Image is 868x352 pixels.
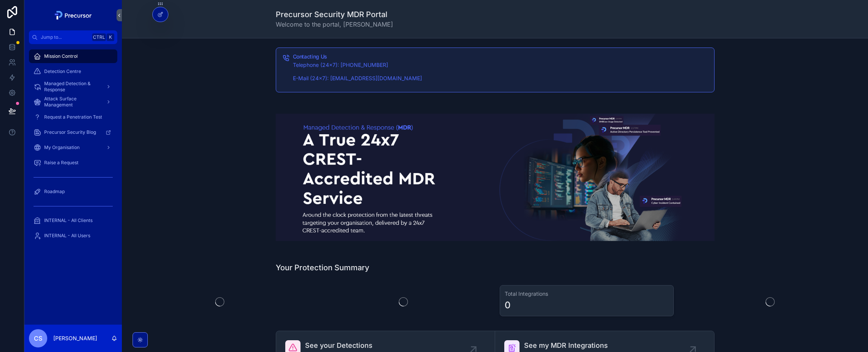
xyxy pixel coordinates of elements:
[29,125,117,139] a: Precursor Security Blog
[44,189,65,195] span: Roadmap
[293,74,708,83] p: E-Mail (24x7): [EMAIL_ADDRESS][DOMAIN_NAME]
[53,335,97,342] p: [PERSON_NAME]
[29,156,117,170] a: Raise a Request
[29,141,117,154] a: My Organisation
[44,217,93,224] span: INTERNAL - All Clients
[34,334,42,343] span: CS
[44,68,81,75] span: Detection Centre
[505,299,511,311] div: 0
[44,233,90,239] span: INTERNAL - All Users
[505,290,669,298] h3: Total Integrations
[29,80,117,94] a: Managed Detection & Response
[107,34,113,40] span: K
[29,110,117,124] a: Request a Penetration Test
[44,53,78,59] span: Mission Control
[44,96,100,108] span: Attack Surface Management
[92,33,106,41] span: Ctrl
[44,144,80,151] span: My Organisation
[276,114,715,241] img: 17888-2024-08-22-14_25_07-Picture1.png
[44,160,78,166] span: Raise a Request
[29,229,117,243] a: INTERNAL - All Users
[53,9,94,21] img: App logo
[44,81,100,93] span: Managed Detection & Response
[29,65,117,78] a: Detection Centre
[44,114,102,120] span: Request a Penetration Test
[24,44,122,252] div: scrollable content
[293,61,708,83] div: Telephone (24x7): 01912491612 E-Mail (24x7): soc@precursorsecurity.com
[29,185,117,198] a: Roadmap
[29,30,117,44] button: Jump to...CtrlK
[29,214,117,227] a: INTERNAL - All Clients
[293,54,708,59] h5: Contacting Us
[305,340,443,351] span: See your Detections
[276,9,393,20] h1: Precursor Security MDR Portal
[29,95,117,109] a: Attack Surface Management
[276,20,393,29] span: Welcome to the portal, [PERSON_NAME]
[276,262,369,273] h1: Your Protection Summary
[44,129,96,135] span: Precursor Security Blog
[29,49,117,63] a: Mission Control
[293,61,708,70] p: Telephone (24x7): [PHONE_NUMBER]
[524,340,693,351] span: See my MDR Integrations
[41,34,89,40] span: Jump to...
